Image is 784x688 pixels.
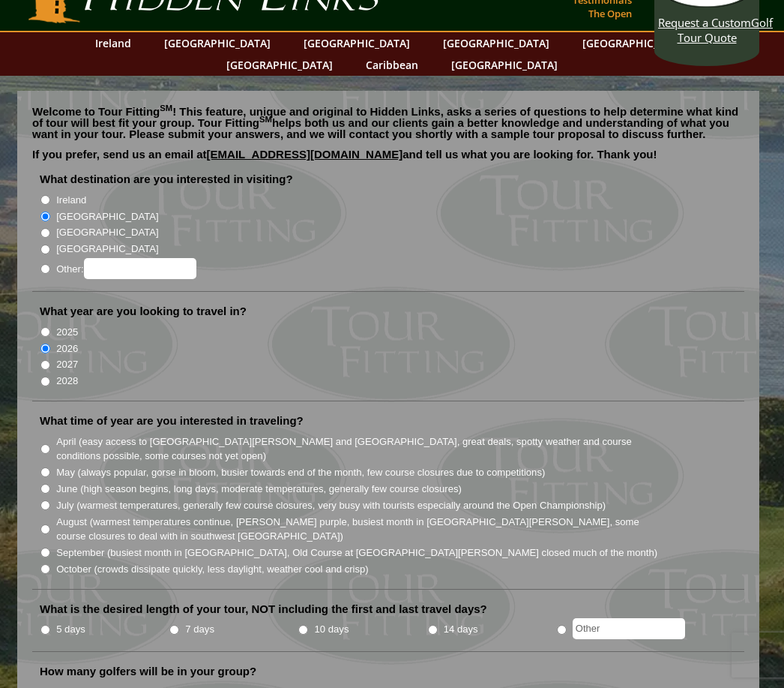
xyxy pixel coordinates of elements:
label: 7 days [185,622,214,637]
label: May (always popular, gorse in bloom, busier towards end of the month, few course closures due to ... [56,465,545,480]
a: Ireland [88,32,139,54]
a: [GEOGRAPHIC_DATA] [575,32,696,54]
input: Other [573,618,685,639]
label: What time of year are you interested in traveling? [40,413,304,428]
a: The Open [585,3,636,24]
label: 5 days [56,622,85,637]
label: 2027 [56,357,78,372]
label: What year are you looking to travel in? [40,304,247,319]
a: [EMAIL_ADDRESS][DOMAIN_NAME] [207,148,403,161]
label: 10 days [315,622,349,637]
p: Welcome to Tour Fitting ! This feature, unique and original to Hidden Links, asks a series of que... [32,106,744,140]
a: [GEOGRAPHIC_DATA] [219,54,340,76]
input: Other: [84,258,196,279]
label: [GEOGRAPHIC_DATA] [56,209,158,224]
label: How many golfers will be in your group? [40,664,256,679]
p: If you prefer, send us an email at and tell us what you are looking for. Thank you! [32,149,744,171]
label: September (busiest month in [GEOGRAPHIC_DATA], Old Course at [GEOGRAPHIC_DATA][PERSON_NAME] close... [56,545,657,560]
label: 2026 [56,341,78,356]
a: Caribbean [358,54,426,76]
label: Other: [56,258,196,279]
a: [GEOGRAPHIC_DATA] [296,32,417,54]
a: [GEOGRAPHIC_DATA] [444,54,565,76]
a: [GEOGRAPHIC_DATA] [435,32,557,54]
label: August (warmest temperatures continue, [PERSON_NAME] purple, busiest month in [GEOGRAPHIC_DATA][P... [56,515,659,544]
label: October (crowds dissipate quickly, less daylight, weather cool and crisp) [56,562,369,577]
label: 2025 [56,325,78,340]
span: Request a Custom [658,15,751,30]
label: 2028 [56,374,78,389]
label: July (warmest temperatures, generally few course closures, very busy with tourists especially aro... [56,498,606,513]
label: [GEOGRAPHIC_DATA] [56,242,158,257]
sup: SM [160,104,172,113]
label: June (high season begins, long days, moderate temperatures, generally few course closures) [56,482,462,497]
sup: SM [259,115,272,124]
label: 14 days [444,622,478,637]
label: What destination are you interested in visiting? [40,172,293,187]
label: What is the desired length of your tour, NOT including the first and last travel days? [40,602,487,617]
label: [GEOGRAPHIC_DATA] [56,225,158,240]
label: Ireland [56,193,86,208]
label: April (easy access to [GEOGRAPHIC_DATA][PERSON_NAME] and [GEOGRAPHIC_DATA], great deals, spotty w... [56,434,659,464]
a: [GEOGRAPHIC_DATA] [157,32,278,54]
